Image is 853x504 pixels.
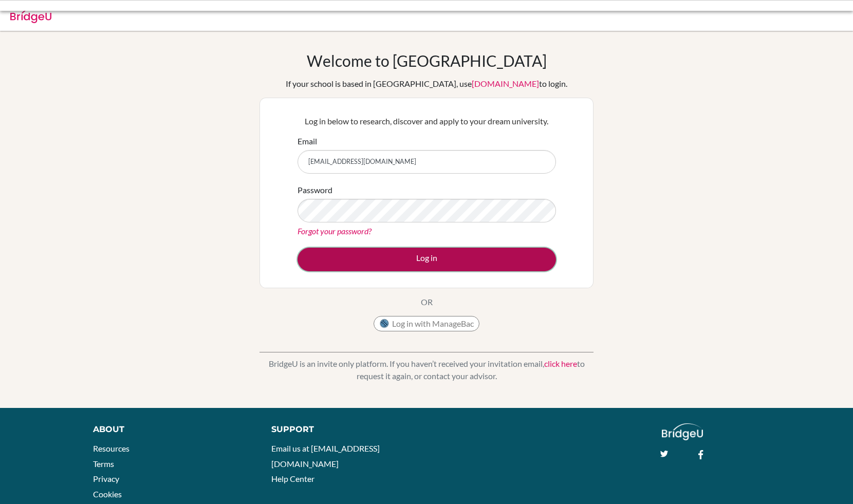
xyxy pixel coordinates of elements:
[298,184,332,196] label: Password
[544,359,577,368] a: click here
[298,135,317,147] label: Email
[93,423,248,436] div: About
[271,443,380,469] a: Email us at [EMAIL_ADDRESS][DOMAIN_NAME]
[421,296,433,308] p: OR
[298,115,556,127] p: Log in below to research, discover and apply to your dream university.
[93,459,114,469] a: Terms
[286,78,567,90] div: If your school is based in [GEOGRAPHIC_DATA], use to login.
[307,51,547,70] h1: Welcome to [GEOGRAPHIC_DATA]
[374,316,479,331] button: Log in with ManageBac
[271,474,314,483] a: Help Center
[259,358,594,382] p: BridgeU is an invite only platform. If you haven’t received your invitation email, to request it ...
[271,423,415,436] div: Support
[128,8,570,21] div: Invalid email or password.
[662,423,703,440] img: logo_white@2x-f4f0deed5e89b7ecb1c2cc34c3e3d731f90f0f143d5ea2071677605dd97b5244.png
[10,7,51,23] img: Bridge-U
[298,248,556,271] button: Log in
[93,443,129,453] a: Resources
[472,79,539,88] a: [DOMAIN_NAME]
[93,489,122,499] a: Cookies
[298,226,372,236] a: Forgot your password?
[93,474,119,483] a: Privacy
